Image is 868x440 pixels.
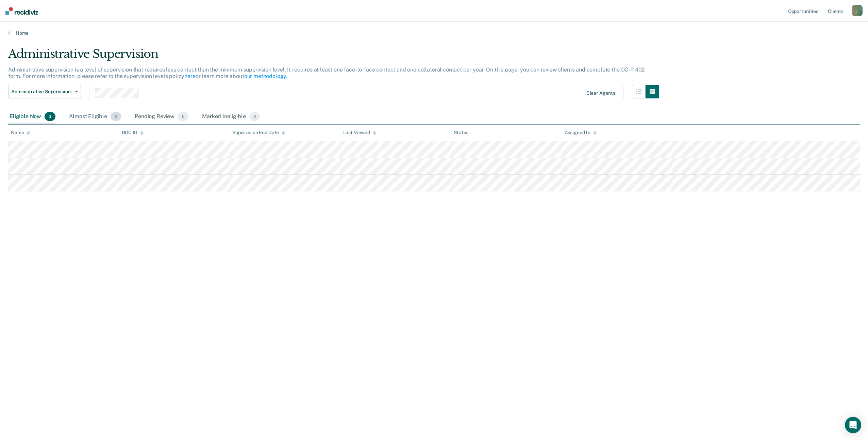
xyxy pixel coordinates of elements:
div: Name [11,130,30,136]
div: Last Viewed [343,130,376,136]
button: Administrative Supervision [8,85,81,98]
span: 2 [111,112,121,121]
a: our methodology [244,73,286,79]
div: DOC ID [122,130,144,136]
div: Status [454,130,468,136]
div: Marked Ineligible0 [201,109,261,124]
span: 0 [178,112,188,121]
div: Eligible Now3 [8,109,57,124]
div: Assigned to [565,130,597,136]
span: Administrative Supervision [11,89,72,95]
span: 3 [45,112,55,121]
span: 0 [249,112,260,121]
p: Administrative supervision is a level of supervision that requires less contact than the minimum ... [8,66,645,79]
div: Clear agents [586,90,615,96]
div: Open Intercom Messenger [845,417,861,433]
button: j [852,5,863,16]
a: here [184,73,195,79]
div: Supervision End Date [232,130,285,136]
img: Recidiviz [5,7,38,15]
div: Administrative Supervision [8,47,659,66]
div: Almost Eligible2 [68,109,122,124]
a: Home [8,30,860,36]
div: Pending Review0 [133,109,190,124]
